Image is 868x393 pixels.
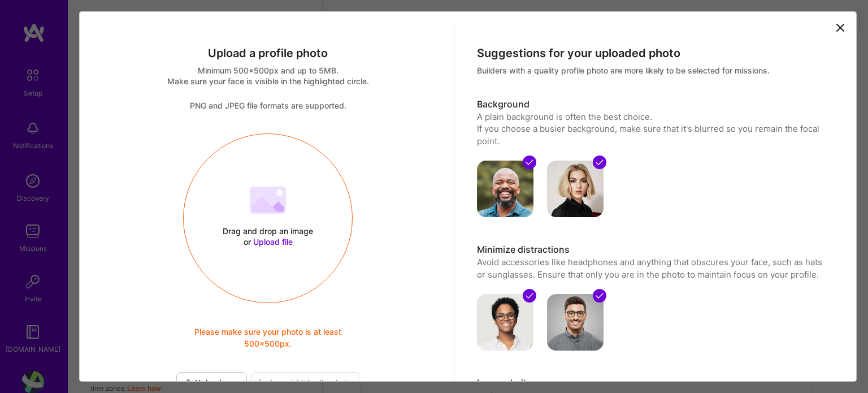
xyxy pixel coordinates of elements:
div: If you choose a busier background, make sure that it's blurred so you remain the focal point. [477,123,831,147]
h3: Image clarity [477,377,831,390]
img: avatar [547,161,604,217]
div: PNG and JPEG file formats are supported. [91,100,445,111]
img: avatar [547,294,604,351]
img: avatar [477,294,533,351]
div: Minimum 500x500px and up to 5MB. [91,65,445,76]
span: Upload new [184,377,240,388]
span: Import LinkedIn photo [259,377,352,388]
div: A plain background is often the best choice. [477,111,831,123]
span: Upload file [253,237,293,247]
span: Please make sure your photo is at least 500x500px. [174,326,362,349]
div: Suggestions for your uploaded photo [477,46,831,61]
img: avatar [477,161,533,217]
i: icon LinkedInDarkV2 [259,378,268,387]
p: Avoid accessories like headphones and anything that obscures your face, such as hats or sunglasse... [477,256,831,280]
h3: Background [477,98,831,111]
div: Make sure your face is visible in the highlighted circle. [91,76,445,87]
div: Drag and drop an image or [220,226,316,247]
div: Upload a profile photo [91,46,445,61]
div: Builders with a quality profile photo are more likely to be selected for missions. [477,65,831,76]
i: icon UploadDark [184,378,193,387]
h3: Minimize distractions [477,244,831,256]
